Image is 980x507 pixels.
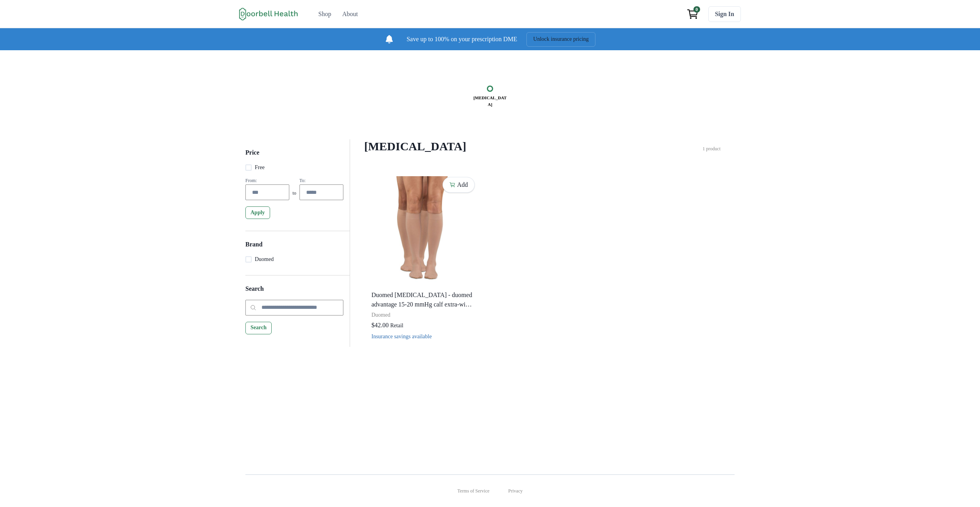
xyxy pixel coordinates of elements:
[390,321,403,330] p: Retail
[470,92,510,110] p: [MEDICAL_DATA]
[693,6,700,13] span: 0
[364,139,702,153] h4: [MEDICAL_DATA]
[299,178,343,184] div: To:
[245,285,343,299] h5: Search
[338,6,363,22] a: About
[443,177,475,193] button: Add
[245,206,270,219] button: Apply
[245,241,343,255] h5: Brand
[292,190,296,200] p: to
[368,175,477,346] a: Duomed [MEDICAL_DATA] - duomed advantage 15-20 mmHg calf extra-wide standard open toe almond larg...
[342,9,358,19] div: About
[526,32,595,47] button: Unlock insurance pricing
[457,487,490,494] a: Terms of Service
[457,181,468,188] p: Add
[245,322,272,334] button: Search
[318,9,331,19] div: Shop
[255,163,265,171] p: Free
[372,321,389,330] p: $42.00
[245,149,343,163] h5: Price
[372,311,474,319] p: Duomed
[508,487,523,494] a: Privacy
[245,178,289,184] div: From:
[683,6,702,22] a: View cart
[702,145,720,152] p: 1 product
[255,255,274,263] p: Duomed
[708,6,741,22] a: Sign In
[368,175,477,286] img: tk681n0d9n6rvpkkb8s9yy5w1buz
[314,6,336,22] a: Shop
[372,290,474,309] p: Duomed [MEDICAL_DATA] - duomed advantage 15-20 mmHg calf extra-wide standard open toe almond large
[372,334,432,340] button: Insurance savings available
[407,35,517,44] p: Save up to 100% on your prescription DME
